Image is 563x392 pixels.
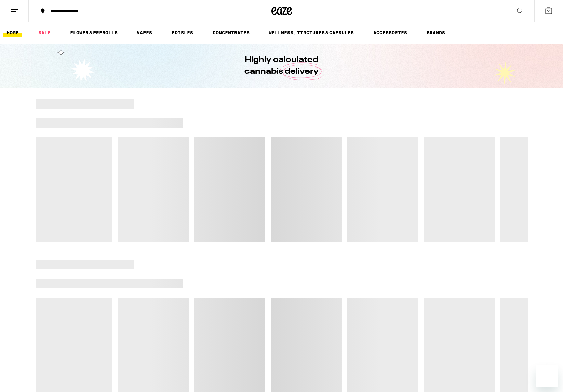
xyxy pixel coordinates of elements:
[265,29,357,37] a: WELLNESS, TINCTURES & CAPSULES
[225,54,338,78] h1: Highly calculated cannabis delivery
[3,29,22,37] a: HOME
[35,29,54,37] a: SALE
[423,29,448,37] a: BRANDS
[536,365,558,387] iframe: Button to launch messaging window
[67,29,121,37] a: FLOWER & PREROLLS
[168,29,197,37] a: EDIBLES
[370,29,411,37] a: ACCESSORIES
[209,29,253,37] a: CONCENTRATES
[133,29,156,37] a: VAPES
